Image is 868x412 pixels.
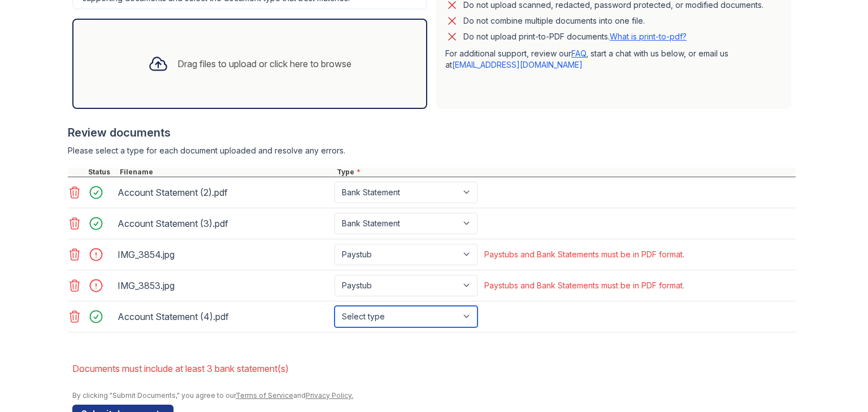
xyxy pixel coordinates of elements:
[484,280,684,291] div: Paystubs and Bank Statements must be in PDF format.
[452,60,583,69] a: [EMAIL_ADDRESS][DOMAIN_NAME]
[610,32,687,41] a: What is print-to-pdf?
[306,391,353,400] a: Privacy Policy.
[445,48,782,71] p: For additional support, review our , start a chat with us below, or email us at
[236,391,293,400] a: Terms of Service
[68,125,796,141] div: Review documents
[335,168,796,177] div: Type
[118,308,330,326] div: Account Statement (4).pdf
[484,249,684,260] div: Paystubs and Bank Statements must be in PDF format.
[177,57,351,71] div: Drag files to upload or click here to browse
[571,49,586,58] a: FAQ
[118,183,330,201] div: Account Statement (2).pdf
[72,391,796,400] div: By clicking "Submit Documents," you agree to our and
[463,14,645,28] div: Do not combine multiple documents into one file.
[463,31,687,42] p: Do not upload print-to-PDF documents.
[72,357,796,380] li: Documents must include at least 3 bank statement(s)
[118,214,330,233] div: Account Statement (3).pdf
[68,145,796,156] div: Please select a type for each document uploaded and resolve any errors.
[118,168,335,177] div: Filename
[118,246,330,264] div: IMG_3854.jpg
[118,277,330,295] div: IMG_3853.jpg
[86,168,118,177] div: Status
